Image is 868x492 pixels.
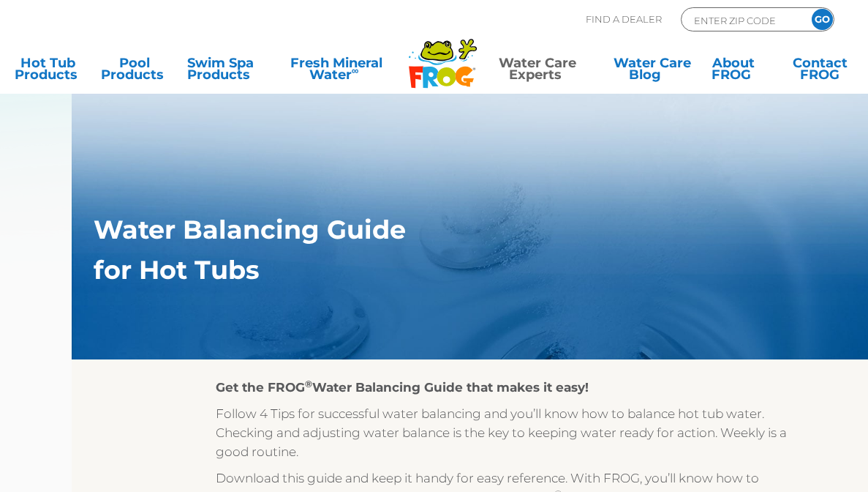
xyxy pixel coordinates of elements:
a: Water CareExperts [480,57,595,86]
a: Hot TubProducts [15,57,82,86]
a: Water CareBlog [614,57,681,86]
h1: Water Balancing Guide [94,215,853,245]
p: Find A Dealer [586,7,662,31]
p: Follow 4 Tips for successful water balancing and you’ll know how to balance hot tub water. Checki... [216,404,794,461]
h1: for Hot Tubs [94,256,853,285]
a: PoolProducts [101,57,168,86]
input: GO [812,9,833,30]
a: Fresh MineralWater∞ [273,57,399,86]
a: AboutFROG [700,57,767,86]
sup: ∞ [352,64,359,76]
a: ContactFROG [786,57,853,86]
strong: Get the FROG Water Balancing Guide that makes it easy! [216,380,589,395]
input: Zip Code Form [692,12,791,29]
sup: ® [305,379,312,389]
a: Swim SpaProducts [187,57,254,86]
